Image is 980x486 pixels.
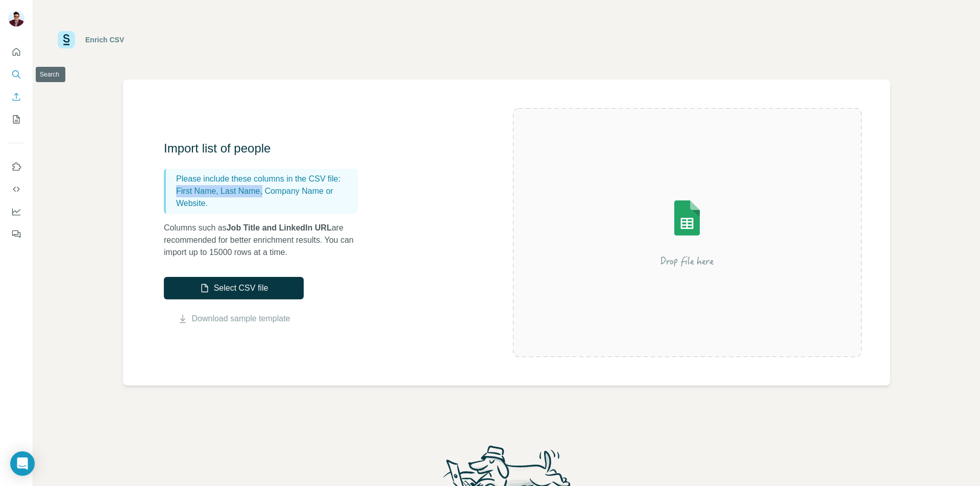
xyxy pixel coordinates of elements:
p: Please include these columns in the CSV file: [176,173,354,185]
button: Use Surfe API [8,180,24,198]
a: Download sample template [192,313,290,325]
span: Job Title and LinkedIn URL [227,223,332,232]
button: My lists [8,110,24,129]
button: Search [8,65,24,84]
button: Use Surfe on LinkedIn [8,158,24,176]
div: Enrich CSV [85,35,124,45]
button: Download sample template [164,313,304,325]
h3: Import list of people [164,140,368,157]
p: Columns such as are recommended for better enrichment results. You can import up to 15000 rows at... [164,222,368,259]
button: Quick start [8,43,24,61]
button: Select CSV file [164,277,304,299]
button: Feedback [8,225,24,243]
button: Dashboard [8,202,24,221]
button: Enrich CSV [8,88,24,106]
img: Surfe Illustration - Drop file here or select below [595,171,779,294]
img: Surfe Logo [58,31,75,48]
div: Open Intercom Messenger [10,451,35,476]
p: First Name, Last Name, Company Name or Website. [176,185,354,210]
img: Avatar [8,10,24,27]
